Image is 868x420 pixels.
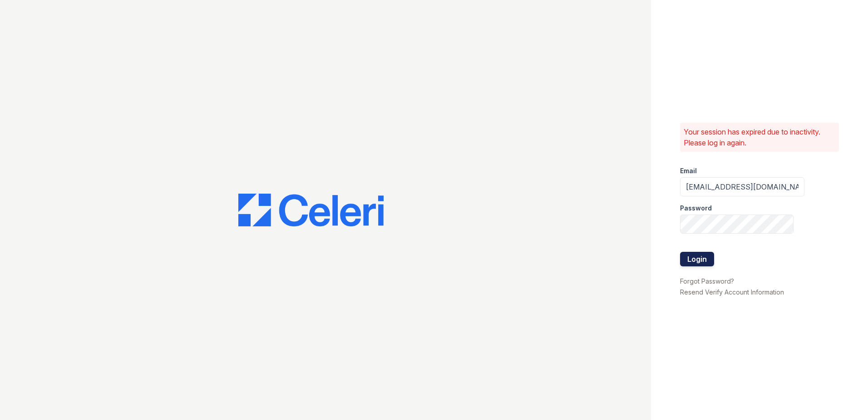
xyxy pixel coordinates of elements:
[680,252,714,266] button: Login
[684,126,835,148] p: Your session has expired due to inactivity. Please log in again.
[680,288,784,296] a: Resend Verify Account Information
[238,194,384,226] img: CE_Logo_Blue-a8612792a0a2168367f1c8372b55b34899dd931a85d93a1a3d3e32e68fde9ad4.png
[680,277,734,285] a: Forgot Password?
[680,204,712,213] label: Password
[680,166,697,175] label: Email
